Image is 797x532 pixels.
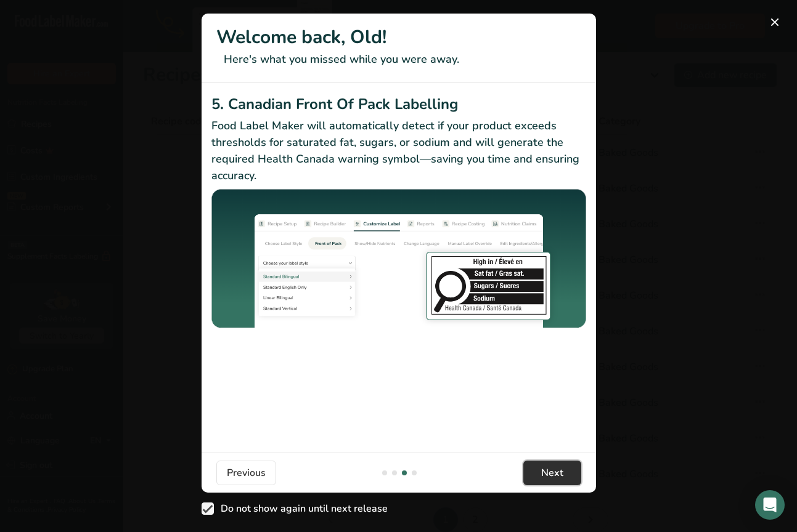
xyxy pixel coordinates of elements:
[211,118,586,184] p: Food Label Maker will automatically detect if your product exceeds thresholds for saturated fat, ...
[214,502,388,515] span: Do not show again until next release
[227,465,266,480] span: Previous
[541,465,563,480] span: Next
[211,189,586,330] img: Canadian Front Of Pack Labelling
[755,490,785,520] div: Open Intercom Messenger
[523,461,581,485] button: Next
[216,51,581,68] p: Here's what you missed while you were away.
[216,461,276,485] button: Previous
[216,23,581,51] h1: Welcome back, Old!
[211,93,586,115] h2: 5. Canadian Front Of Pack Labelling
